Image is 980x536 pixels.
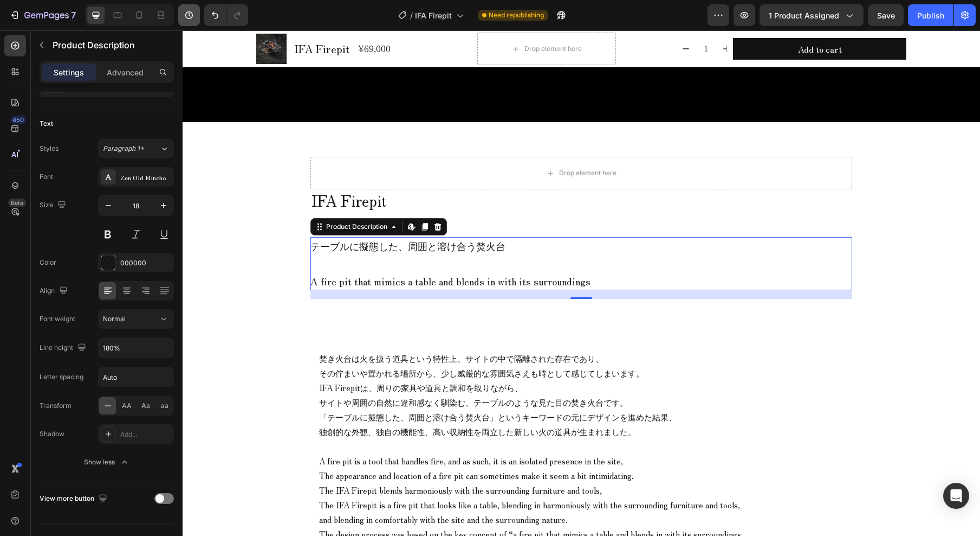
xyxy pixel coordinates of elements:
div: Styles [40,144,59,154]
span: その佇まいや置かれる場所から、少し威厳的な雰囲気さえも時として感じてしまいます。 [137,337,462,348]
div: Size [40,198,68,213]
span: AA [122,401,132,411]
p: テーブルに擬態した、 周囲と溶け合う焚火台 [128,208,323,222]
div: Show less [84,457,130,468]
div: Font [40,172,53,182]
span: IFA Firepit [415,10,452,21]
div: View more button [40,492,109,506]
input: Auto [99,338,173,358]
div: Transform [40,401,72,411]
div: 000000 [120,258,171,268]
div: Align [40,284,70,298]
span: / [410,10,413,21]
button: 1 product assigned [760,4,864,26]
div: Zen Old Mincho [120,173,171,182]
button: Save [868,4,904,26]
span: 焚き火台は火を扱う道具という特性上、サイトの中で隔離された存在であり、 [137,322,421,334]
p: Product Description [53,39,170,52]
p: 7 [71,9,76,22]
span: aa [161,401,168,411]
div: Rich Text Editor. Editing area: main [128,312,670,534]
button: Publish [908,4,953,26]
p: Settings [54,67,84,78]
button: Show less [40,452,174,472]
div: Shadow [40,429,64,439]
button: 7 [4,4,81,26]
div: Beta [8,199,26,207]
div: Letter spacing [40,372,83,382]
span: Normal [103,315,126,323]
span: 独創的な外観、独自の機能性、高い収納性を両立した新しい火の道具が生まれました。 [137,395,453,407]
input: Auto [99,367,173,387]
span: 1 product assigned [769,10,839,21]
span: Save [877,11,895,20]
div: Drop element here [377,138,434,147]
span: IFA Firepitは、周りの家具や道具と調和を取りながら、 [137,352,340,363]
span: Need republishing [489,10,544,20]
div: Product Description [141,192,207,201]
div: Open Intercom Messenger [943,483,969,509]
button: Paragraph 1* [98,139,174,158]
span: 「テーブルに擬態した、周囲と溶け合う焚火台」というキーワードの元にデザインを進めた結果、 [137,381,494,392]
div: Font weight [40,314,75,324]
span: Aa [141,401,150,411]
p: A fire pit that mimics a table and blends in with its surroundings [128,244,408,258]
div: Text [40,119,53,129]
span: Paragraph 1* [103,144,144,154]
h1: IFA Firepit [128,159,670,181]
div: Publish [917,10,944,21]
p: A fire pit is a tool that handles fire, and as such, it is an isolated presence in the site, The ... [137,423,661,482]
div: 450 [10,116,26,124]
div: Color [40,258,56,267]
p: Advanced [107,67,144,78]
p: and blending in comfortably with the site and the surrounding nature. The design process was base... [137,482,661,526]
div: Undo/Redo [204,4,248,26]
span: サイトや周囲の自然に違和感なく馴染む、テーブルのような見た目の焚き火台です。 [137,366,445,378]
div: Line height [40,341,88,355]
iframe: Design area [183,30,980,536]
button: Normal [98,309,174,329]
div: Add... [120,430,171,439]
